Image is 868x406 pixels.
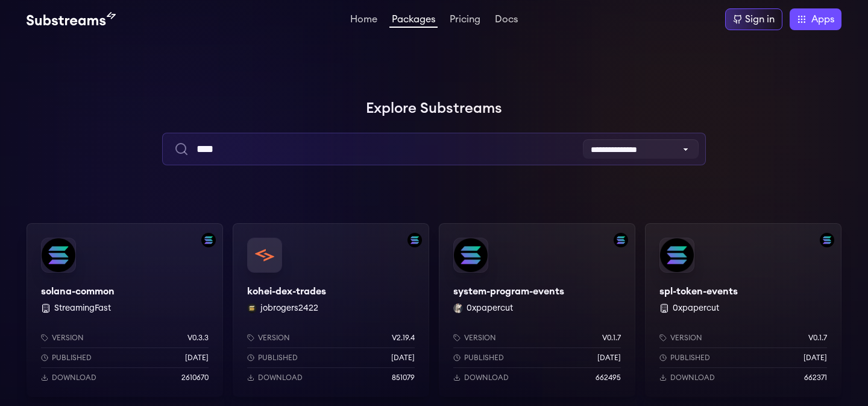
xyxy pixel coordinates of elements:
[808,333,827,343] p: v0.1.7
[492,14,520,27] a: Docs
[673,302,719,314] button: 0xpapercut
[27,223,223,397] a: Filter by solana networksolana-commonsolana-common StreamingFastVersionv0.3.3Published[DATE]Downl...
[645,223,841,397] a: Filter by solana networkspl-token-eventsspl-token-events 0xpapercutVersionv0.1.7Published[DATE]Do...
[187,333,209,343] p: v0.3.3
[392,333,415,343] p: v2.19.4
[201,233,216,247] img: Filter by solana network
[670,353,710,363] p: Published
[52,333,84,343] p: Version
[27,12,116,27] img: Substream's logo
[181,373,209,382] p: 2610670
[391,353,415,363] p: [DATE]
[820,233,834,247] img: Filter by solana network
[52,373,96,382] p: Download
[233,223,429,397] a: Filter by solana networkkohei-dex-tradeskohei-dex-tradesjobrogers2422 jobrogers2422Versionv2.19.4...
[614,233,628,247] img: Filter by solana network
[258,353,298,363] p: Published
[258,333,290,343] p: Version
[27,97,841,121] h1: Explore Substreams
[597,353,621,363] p: [DATE]
[596,373,621,382] p: 662495
[258,373,303,382] p: Download
[804,373,827,382] p: 662371
[670,373,715,382] p: Download
[407,233,422,247] img: Filter by solana network
[804,353,827,363] p: [DATE]
[464,373,509,382] p: Download
[602,333,621,343] p: v0.1.7
[185,353,209,363] p: [DATE]
[464,353,504,363] p: Published
[54,302,111,314] button: StreamingFast
[439,223,635,397] a: Filter by solana networksystem-program-eventssystem-program-events0xpapercut 0xpapercutVersionv0....
[392,373,415,382] p: 851079
[745,12,775,27] div: Sign in
[725,8,782,30] a: Sign in
[811,12,834,27] span: Apps
[52,353,92,363] p: Published
[464,333,496,343] p: Version
[670,333,702,343] p: Version
[260,302,318,314] button: jobrogers2422
[389,14,438,28] a: Packages
[348,14,380,27] a: Home
[467,302,513,314] button: 0xpapercut
[447,14,483,27] a: Pricing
